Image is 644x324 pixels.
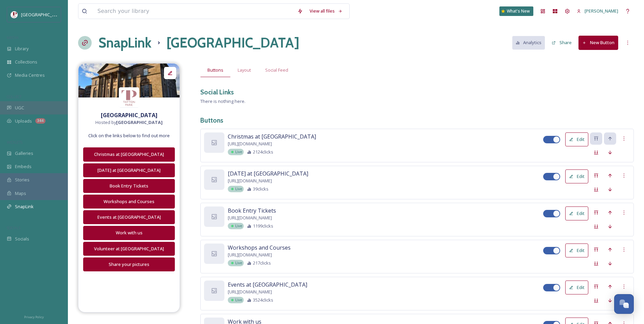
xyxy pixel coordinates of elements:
[15,236,29,242] span: Socials
[116,119,163,125] strong: [GEOGRAPHIC_DATA]
[585,8,618,14] span: [PERSON_NAME]
[548,36,575,49] button: Share
[565,206,588,220] button: Edit
[7,94,21,99] span: COLLECT
[228,178,272,184] span: [URL][DOMAIN_NAME]
[83,163,175,177] button: [DATE] at [GEOGRAPHIC_DATA]
[15,150,33,157] span: Galleries
[228,169,308,178] span: [DATE] at [GEOGRAPHIC_DATA]
[200,87,234,97] h3: Social Links
[83,242,175,256] button: Volunteer at [GEOGRAPHIC_DATA]
[98,33,151,53] a: SnapLink
[87,198,171,205] div: Workshops and Courses
[35,118,45,124] div: 344
[228,149,244,155] div: Live
[87,183,171,189] div: Book Entry Tickets
[228,215,272,221] span: [URL][DOMAIN_NAME]
[228,132,316,141] span: Christmas at [GEOGRAPHIC_DATA]
[21,11,64,18] span: [GEOGRAPHIC_DATA]
[11,11,18,18] img: download%20(5).png
[228,206,276,215] span: Book Entry Tickets
[565,281,588,294] button: Edit
[228,289,272,295] span: [URL][DOMAIN_NAME]
[306,4,346,18] a: View all files
[265,67,288,73] span: Social Feed
[15,203,34,210] span: SnapLink
[565,244,588,257] button: Edit
[200,98,245,104] span: There is nothing here.
[87,261,171,268] div: Share your pictures
[94,4,294,19] input: Search your library
[238,67,251,73] span: Layout
[88,132,170,139] span: Click on the links below to find out more
[83,257,175,271] button: Share your pictures
[95,119,163,126] span: Hosted by
[228,141,272,147] span: [URL][DOMAIN_NAME]
[83,147,175,161] button: Christmas at [GEOGRAPHIC_DATA]
[83,226,175,240] button: Work with us
[24,315,44,319] span: Privacy Policy
[512,36,545,49] button: Analytics
[15,118,32,124] span: Uploads
[78,64,180,97] img: B86A1F51-9746-4584-9816-03330624F651.jpeg
[499,6,533,16] a: What's New
[228,186,244,192] div: Live
[200,115,634,125] h3: Buttons
[253,149,273,155] span: 2124 clicks
[253,186,269,192] span: 39 clicks
[7,35,19,40] span: MEDIA
[7,140,22,145] span: WIDGETS
[228,281,307,289] span: Events at [GEOGRAPHIC_DATA]
[207,67,223,73] span: Buttons
[15,59,37,65] span: Collections
[253,223,273,229] span: 1199 clicks
[565,132,588,146] button: Edit
[228,252,272,258] span: [URL][DOMAIN_NAME]
[7,225,20,230] span: SOCIALS
[15,177,30,183] span: Stories
[512,36,549,49] a: Analytics
[83,210,175,224] button: Events at [GEOGRAPHIC_DATA]
[166,33,299,53] h1: [GEOGRAPHIC_DATA]
[228,260,244,266] div: Live
[565,169,588,183] button: Edit
[24,312,44,321] a: Privacy Policy
[101,111,158,119] strong: [GEOGRAPHIC_DATA]
[228,297,244,303] div: Live
[15,163,32,170] span: Embeds
[578,36,618,50] button: New Button
[87,151,171,158] div: Christmas at [GEOGRAPHIC_DATA]
[87,167,171,174] div: [DATE] at [GEOGRAPHIC_DATA]
[83,179,175,193] button: Book Entry Tickets
[573,4,622,18] a: [PERSON_NAME]
[15,46,29,52] span: Library
[87,230,171,236] div: Work with us
[228,244,291,252] span: Workshops and Courses
[614,294,634,314] button: Open Chat
[253,260,271,266] span: 217 clicks
[119,88,139,107] img: download%20(5).png
[15,105,24,111] span: UGC
[83,195,175,209] button: Workshops and Courses
[253,297,273,303] span: 3524 clicks
[228,223,244,229] div: Live
[87,246,171,252] div: Volunteer at [GEOGRAPHIC_DATA]
[87,214,171,220] div: Events at [GEOGRAPHIC_DATA]
[15,72,45,78] span: Media Centres
[15,190,26,197] span: Maps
